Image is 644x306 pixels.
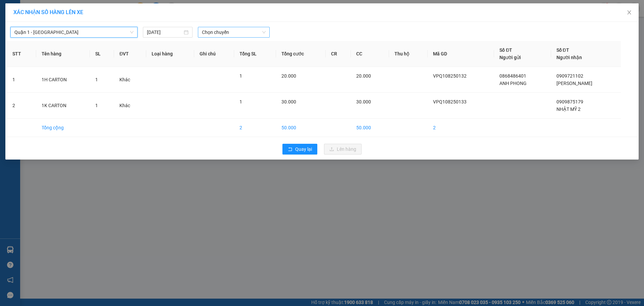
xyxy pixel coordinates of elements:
[556,99,583,104] span: 0909875179
[295,145,312,153] span: Quay lại
[288,147,292,152] span: rollback
[88,39,113,51] span: VPVT
[239,73,242,79] span: 1
[276,119,326,137] td: 50.000
[6,6,16,13] span: Gửi:
[627,10,632,15] span: close
[556,47,569,53] span: Số ĐT
[95,103,98,108] span: 1
[13,9,83,15] span: XÁC NHẬN SỐ HÀNG LÊN XE
[281,99,296,104] span: 30.000
[7,67,36,93] td: 1
[7,41,36,67] th: STT
[36,67,90,93] td: 1H CARTON
[356,99,371,104] span: 30.000
[499,73,526,79] span: 0868486401
[282,144,317,155] button: rollbackQuay lại
[36,119,90,137] td: Tổng cộng
[7,93,36,119] td: 2
[114,93,146,119] td: Khác
[556,73,583,79] span: 0909721102
[146,41,194,67] th: Loại hàng
[433,73,467,79] span: VPQ108250132
[351,41,389,67] th: CC
[95,77,98,82] span: 1
[620,3,639,22] button: Close
[239,99,242,104] span: 1
[90,41,114,67] th: SL
[428,41,494,67] th: Mã GD
[147,29,182,36] input: 13/08/2025
[36,41,90,67] th: Tên hàng
[202,27,266,37] span: Chọn chuyến
[114,67,146,93] td: Khác
[6,6,74,46] div: VP 18 [PERSON_NAME][GEOGRAPHIC_DATA] - [GEOGRAPHIC_DATA]
[556,106,581,112] span: NHẬT MỸ 2
[78,6,132,22] div: VP 108 [PERSON_NAME]
[14,27,133,37] span: Quận 1 - Vũng Tàu
[389,41,428,67] th: Thu hộ
[78,6,95,13] span: Nhận:
[234,41,276,67] th: Tổng SL
[499,81,527,86] span: ANH PHONG
[281,73,296,79] span: 20.000
[276,41,326,67] th: Tổng cước
[194,41,234,67] th: Ghi chú
[428,119,494,137] td: 2
[326,41,351,67] th: CR
[556,55,582,60] span: Người nhận
[351,119,389,137] td: 50.000
[234,119,276,137] td: 2
[556,81,592,86] span: [PERSON_NAME]
[78,30,132,39] div: 0909875179
[499,47,512,53] span: Số ĐT
[499,55,521,60] span: Người gửi
[78,22,132,30] div: NHẬT MỸ 2
[78,43,88,50] span: DĐ:
[324,144,362,155] button: uploadLên hàng
[36,93,90,119] td: 1K CARTON
[433,99,467,104] span: VPQ108250133
[114,41,146,67] th: ĐVT
[356,73,371,79] span: 20.000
